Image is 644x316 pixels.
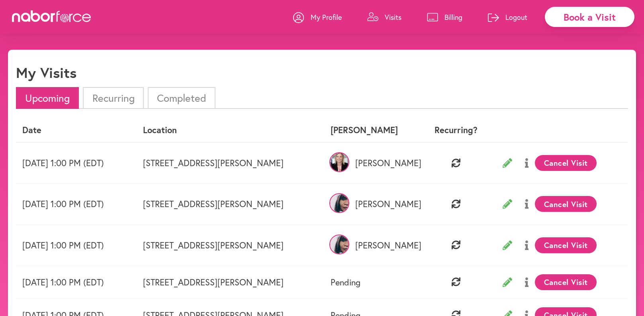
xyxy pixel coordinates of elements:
[444,12,462,22] p: Billing
[16,64,76,81] h1: My Visits
[83,87,143,109] li: Recurring
[505,12,527,22] p: Logout
[331,240,416,250] p: [PERSON_NAME]
[324,266,422,299] td: Pending
[16,225,137,266] td: [DATE] 1:00 PM (EDT)
[488,5,527,29] a: Logout
[16,142,137,184] td: [DATE] 1:00 PM (EDT)
[16,118,137,142] th: Date
[535,274,597,290] button: Cancel Visit
[137,184,324,225] td: [STREET_ADDRESS][PERSON_NAME]
[385,12,401,22] p: Visits
[329,235,349,254] img: 53UJdjowTqex13pVMlfI
[367,5,401,29] a: Visits
[137,225,324,266] td: [STREET_ADDRESS][PERSON_NAME]
[293,5,342,29] a: My Profile
[16,87,79,109] li: Upcoming
[311,12,342,22] p: My Profile
[331,158,416,168] p: [PERSON_NAME]
[535,155,597,171] button: Cancel Visit
[331,199,416,209] p: [PERSON_NAME]
[148,87,215,109] li: Completed
[329,152,349,172] img: GfTw6chcQG6R92SKT9YP
[329,193,349,213] img: 53UJdjowTqex13pVMlfI
[137,118,324,142] th: Location
[545,7,634,27] div: Book a Visit
[137,266,324,299] td: [STREET_ADDRESS][PERSON_NAME]
[137,142,324,184] td: [STREET_ADDRESS][PERSON_NAME]
[535,237,597,253] button: Cancel Visit
[16,184,137,225] td: [DATE] 1:00 PM (EDT)
[16,266,137,299] td: [DATE] 1:00 PM (EDT)
[422,118,490,142] th: Recurring?
[427,5,462,29] a: Billing
[324,118,422,142] th: [PERSON_NAME]
[535,196,597,212] button: Cancel Visit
